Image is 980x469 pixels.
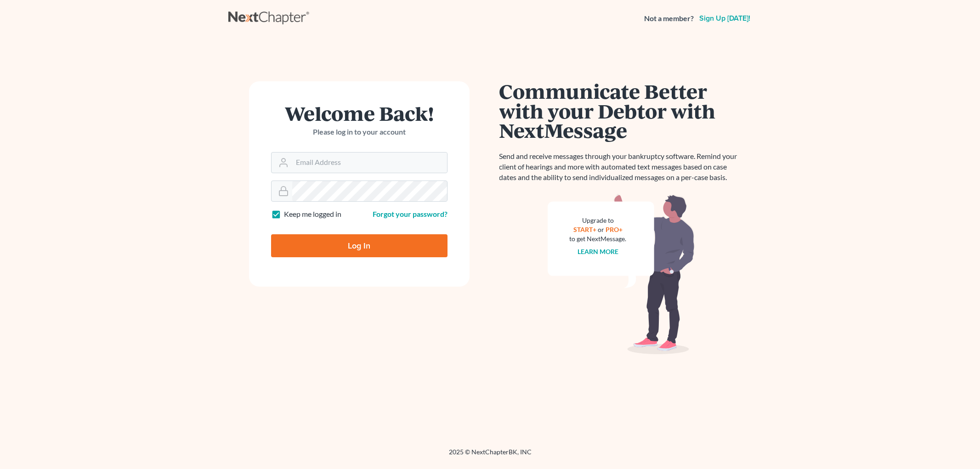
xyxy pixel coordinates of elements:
[228,447,752,464] div: 2025 © NextChapterBK, INC
[644,13,694,24] strong: Not a member?
[292,153,447,173] input: Email Address
[284,209,341,220] label: Keep me logged in
[499,151,743,183] p: Send and receive messages through your bankruptcy software. Remind your client of hearings and mo...
[271,234,448,257] input: Log In
[573,226,596,233] a: START+
[606,226,623,233] a: PRO+
[570,234,627,243] div: to get NextMessage.
[548,194,695,355] img: nextmessage_bg-59042aed3d76b12b5cd301f8e5b87938c9018125f34e5fa2b7a6b67550977c72.svg
[373,209,448,218] a: Forgot your password?
[499,81,743,140] h1: Communicate Better with your Debtor with NextMessage
[598,226,604,233] span: or
[271,127,448,137] p: Please log in to your account
[578,248,618,255] a: Learn more
[570,216,627,225] div: Upgrade to
[697,15,752,22] a: Sign up [DATE]!
[271,103,448,123] h1: Welcome Back!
